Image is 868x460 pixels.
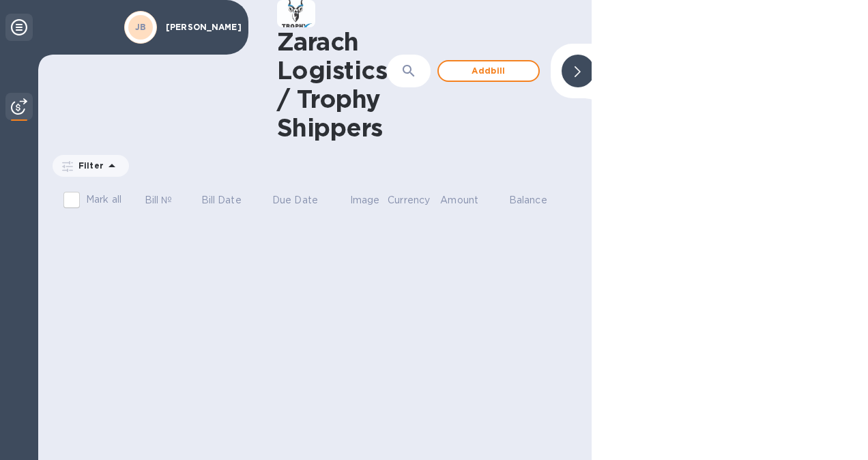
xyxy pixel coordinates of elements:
p: Filter [73,160,104,171]
p: Mark all [86,192,121,207]
p: Currency [388,193,430,207]
h1: Zarach Logistics / Trophy Shippers [277,27,387,142]
span: Balance [509,193,565,207]
span: Due Date [272,193,336,207]
p: Bill № [145,193,173,207]
p: Image [350,193,380,207]
span: Add bill [450,63,527,79]
p: Due Date [272,193,318,207]
p: Amount [440,193,478,207]
span: Bill Date [201,193,259,207]
button: Addbill [437,60,540,82]
p: Bill Date [201,193,242,207]
b: JB [135,22,147,32]
p: Balance [509,193,547,207]
span: Bill № [145,193,190,207]
p: [PERSON_NAME] [166,23,234,32]
span: Amount [440,193,496,207]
